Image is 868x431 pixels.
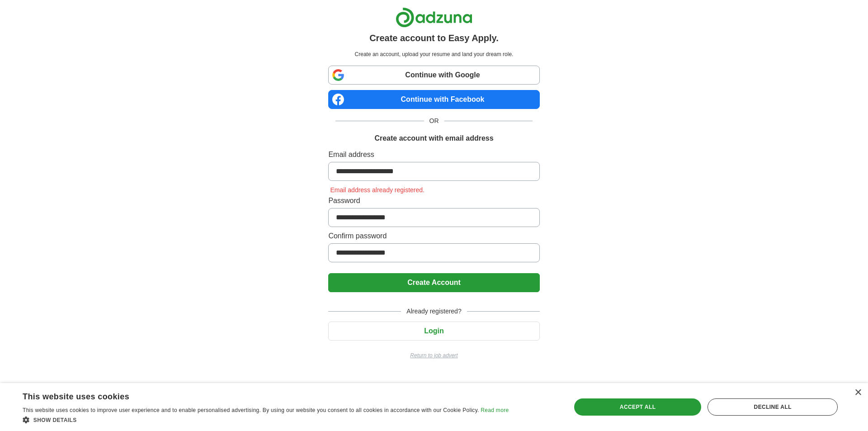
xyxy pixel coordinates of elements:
span: Show details [33,417,77,423]
h1: Create account with email address [374,133,493,144]
div: Close [854,389,861,396]
span: OR [424,116,444,126]
p: Create an account, upload your resume and land your dream role. [330,50,538,58]
div: Accept all [574,398,702,416]
div: Show details [23,415,509,424]
a: Read more, opens a new window [481,407,509,413]
h1: Create account to Easy Apply. [369,31,499,45]
span: Already registered? [401,307,467,316]
div: This website uses cookies [23,388,486,402]
label: Confirm password [328,231,539,242]
span: This website uses cookies to improve user experience and to enable personalised advertising. By u... [23,407,479,413]
img: Adzuna logo [396,7,472,28]
a: Return to job advert [328,351,539,360]
button: Create Account [328,273,539,292]
a: Login [328,327,539,335]
button: Login [328,322,539,341]
span: Email address already registered. [328,186,426,194]
label: Password [328,195,539,206]
a: Continue with Facebook [328,90,539,109]
label: Email address [328,149,539,160]
a: Continue with Google [328,66,539,85]
div: Decline all [708,398,838,416]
